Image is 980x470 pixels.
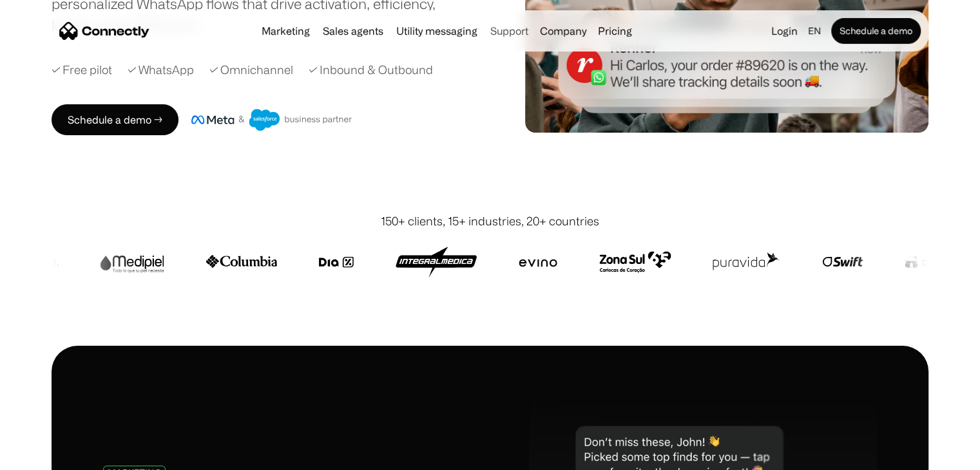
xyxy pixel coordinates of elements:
[256,26,315,36] a: Marketing
[52,61,112,79] div: ✓ Free pilot
[593,26,637,36] a: Pricing
[191,109,352,131] img: Meta and Salesforce business partner badge.
[540,22,586,40] div: Company
[803,22,829,40] div: en
[13,446,77,465] aside: Language selected: English
[766,22,803,40] a: Login
[808,22,821,40] div: en
[536,22,590,40] div: Company
[831,18,921,44] a: Schedule a demo
[391,26,483,36] a: Utility messaging
[128,61,194,79] div: ✓ WhatsApp
[485,26,533,36] a: Support
[209,61,293,79] div: ✓ Omnichannel
[59,21,149,41] a: home
[318,26,389,36] a: Sales agents
[52,104,178,135] a: Schedule a demo →
[309,61,433,79] div: ✓ Inbound & Outbound
[26,447,77,465] ul: Language list
[381,212,599,230] div: 150+ clients, 15+ industries, 20+ countries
